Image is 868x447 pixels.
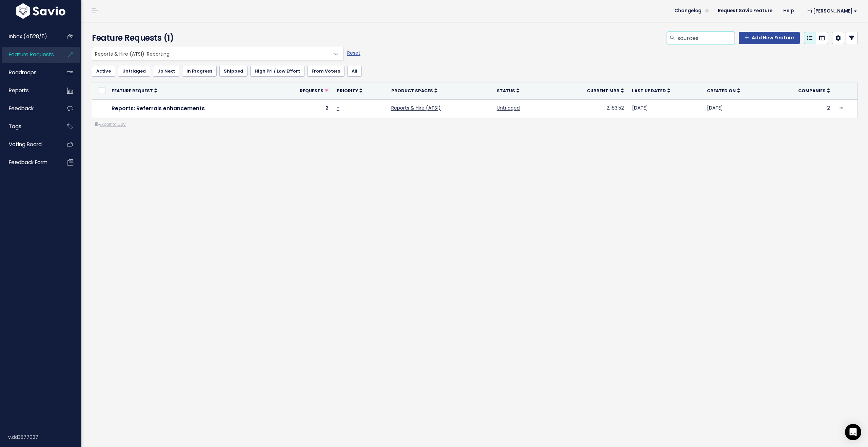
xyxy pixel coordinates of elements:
[9,69,37,76] span: Roadmaps
[9,141,42,148] span: Voting Board
[2,83,56,98] a: Reports
[2,47,56,62] a: Feature Requests
[219,66,248,77] a: Shipped
[153,66,179,77] a: Up Next
[807,8,857,14] span: Hi [PERSON_NAME]
[95,122,126,127] a: Export to CSV
[112,88,153,94] span: Feature Request
[712,6,778,16] a: Request Savio Feature
[9,159,47,166] span: Feedback form
[632,87,670,94] a: Last Updated
[9,87,29,94] span: Reports
[739,32,800,44] a: Add New Feature
[92,32,340,44] h4: Feature Requests (1)
[250,66,304,77] a: High Pri / Low Effort
[92,66,858,77] ul: Filter feature requests
[707,88,736,94] span: Created On
[337,104,339,111] a: -
[778,6,799,16] a: Help
[497,104,520,111] a: Untriaged
[337,88,358,94] span: Priority
[9,33,47,40] span: Inbox (4528/5)
[300,88,323,94] span: Requests
[337,87,362,94] a: Priority
[182,66,217,77] a: In Progress
[798,88,826,94] span: Companies
[112,87,157,94] a: Feature Request
[799,6,863,16] a: Hi [PERSON_NAME]
[2,137,56,152] a: Voting Board
[9,123,21,130] span: Tags
[9,105,34,112] span: Feedback
[2,101,56,116] a: Feedback
[628,99,703,118] td: [DATE]
[555,99,628,118] td: 2,183.52
[307,66,344,77] a: From Voters
[677,32,735,44] input: Search features...
[92,66,115,77] a: Active
[2,119,56,134] a: Tags
[391,88,433,94] span: Product Spaces
[497,88,515,94] span: Status
[632,88,666,94] span: Last Updated
[703,99,770,118] td: [DATE]
[300,87,329,94] a: Requests
[347,66,362,77] a: All
[273,99,333,118] td: 2
[118,66,150,77] a: Untriaged
[587,87,624,94] a: Current MRR
[2,29,56,44] a: Inbox (4528/5)
[798,87,830,94] a: Companies
[674,8,702,13] span: Changelog
[770,99,834,118] td: 2
[391,87,437,94] a: Product Spaces
[9,51,54,58] span: Feature Requests
[347,50,360,56] a: Reset
[845,424,861,440] div: Open Intercom Messenger
[2,65,56,80] a: Roadmaps
[2,155,56,170] a: Feedback form
[391,104,441,111] a: Reports & Hire (ATS1)
[707,87,740,94] a: Created On
[8,428,81,446] div: v.dd3577027
[587,88,619,94] span: Current MRR
[112,104,205,112] a: Reports: Referrals enhancements
[92,47,330,60] span: Reports & Hire (ATS1): Reporting
[497,87,519,94] a: Status
[15,3,67,19] img: logo-white.9d6f32f41409.svg
[92,47,344,60] span: Reports & Hire (ATS1): Reporting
